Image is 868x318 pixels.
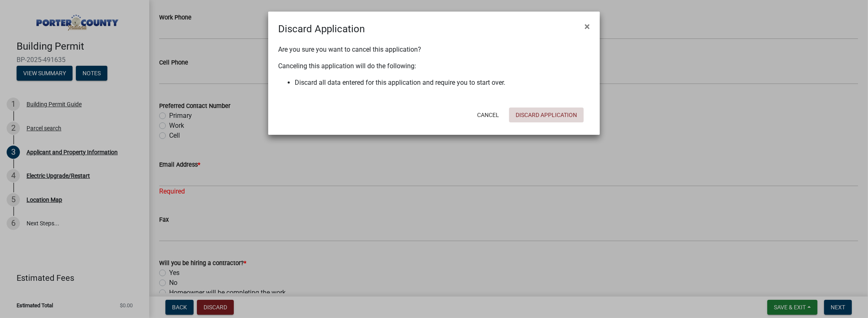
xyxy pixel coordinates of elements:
[509,108,584,122] button: Discard Application
[278,45,590,55] p: Are you sure you want to cancel this application?
[470,108,506,122] button: Cancel
[584,21,590,32] span: ×
[278,61,590,71] p: Canceling this application will do the following:
[278,22,365,36] h4: Discard Application
[578,15,596,38] button: Close
[295,78,590,88] li: Discard all data entered for this application and require you to start over.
